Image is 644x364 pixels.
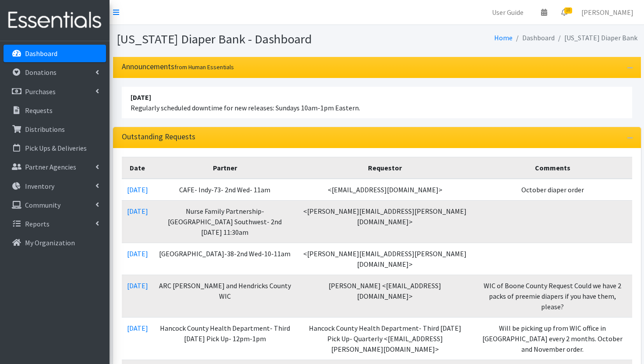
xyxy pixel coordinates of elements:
h3: Announcements [122,62,234,71]
td: Hancock County Health Department- Third [DATE] Pick Up- 12pm-1pm [153,317,297,360]
strong: [DATE] [131,93,151,102]
a: Donations [4,64,106,81]
li: [US_STATE] Diaper Bank [555,32,637,44]
a: [DATE] [127,207,148,216]
a: [DATE] [127,281,148,290]
small: from Human Essentials [174,63,234,71]
a: [DATE] [127,324,148,332]
h1: [US_STATE] Diaper Bank - Dashboard [117,32,374,47]
a: Dashboard [4,45,106,62]
a: Requests [4,102,106,119]
span: 10 [564,7,572,14]
p: Dashboard [25,49,57,58]
td: ARC [PERSON_NAME] and Hendricks County WIC [153,275,297,317]
td: October diaper order [473,179,632,201]
a: Home [494,33,513,42]
th: Date [122,157,153,179]
p: Donations [25,68,57,77]
td: Nurse Family Partnership- [GEOGRAPHIC_DATA] Southwest- 2nd [DATE] 11:30am [153,200,297,243]
td: Hancock County Health Department- Third [DATE] Pick Up- Quarterly <[EMAIL_ADDRESS][PERSON_NAME][D... [297,317,473,360]
a: [DATE] [127,249,148,258]
td: CAFE- Indy-73- 2nd Wed- 11am [153,179,297,201]
a: My Organization [4,234,106,251]
li: Dashboard [513,32,555,44]
th: Partner [153,157,297,179]
p: Reports [25,219,50,228]
p: Pick Ups & Deliveries [25,144,87,152]
a: Community [4,196,106,214]
p: My Organization [25,238,75,247]
p: Community [25,201,60,209]
p: Purchases [25,87,56,96]
a: Inventory [4,177,106,195]
td: <[PERSON_NAME][EMAIL_ADDRESS][PERSON_NAME][DOMAIN_NAME]> [297,243,473,275]
td: <[PERSON_NAME][EMAIL_ADDRESS][PERSON_NAME][DOMAIN_NAME]> [297,200,473,243]
a: Reports [4,215,106,233]
td: <[EMAIL_ADDRESS][DOMAIN_NAME]> [297,179,473,201]
li: Regularly scheduled downtime for new releases: Sundays 10am-1pm Eastern. [122,87,632,118]
a: Pick Ups & Deliveries [4,139,106,157]
p: Requests [25,106,53,115]
a: 10 [554,4,574,21]
a: [PERSON_NAME] [574,4,640,21]
th: Comments [473,157,632,179]
a: User Guide [485,4,531,21]
a: [DATE] [127,185,148,194]
a: Partner Agencies [4,158,106,176]
td: [PERSON_NAME] <[EMAIL_ADDRESS][DOMAIN_NAME]> [297,275,473,317]
p: Distributions [25,125,65,134]
th: Requestor [297,157,473,179]
p: Inventory [25,182,54,191]
p: Partner Agencies [25,163,76,171]
td: Will be picking up from WIC office in [GEOGRAPHIC_DATA] every 2 months. October and November order. [473,317,632,360]
a: Distributions [4,120,106,138]
h3: Outstanding Requests [122,132,195,141]
td: WIC of Boone County Request Could we have 2 packs of preemie diapers if you have them, please? [473,275,632,317]
a: Purchases [4,83,106,100]
img: HumanEssentials [4,6,106,35]
td: [GEOGRAPHIC_DATA]-38-2nd Wed-10-11am [153,243,297,275]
